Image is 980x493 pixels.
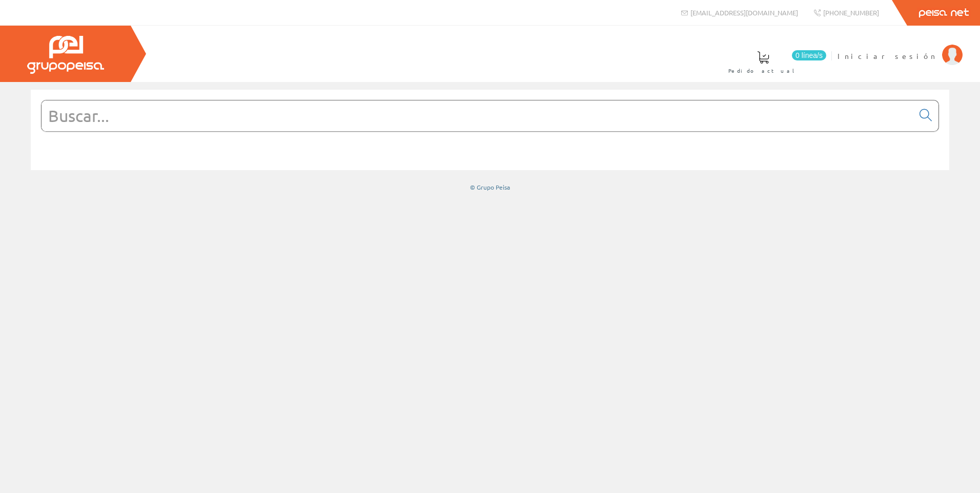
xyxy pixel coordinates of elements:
span: [EMAIL_ADDRESS][DOMAIN_NAME] [690,8,798,17]
span: Iniciar sesión [838,51,937,61]
div: © Grupo Peisa [31,183,949,192]
span: Pedido actual [728,66,798,76]
img: Grupo Peisa [27,36,104,74]
a: Iniciar sesión [838,43,963,52]
span: [PHONE_NUMBER] [823,8,879,17]
input: Buscar... [42,100,913,131]
span: 0 línea/s [792,50,826,60]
